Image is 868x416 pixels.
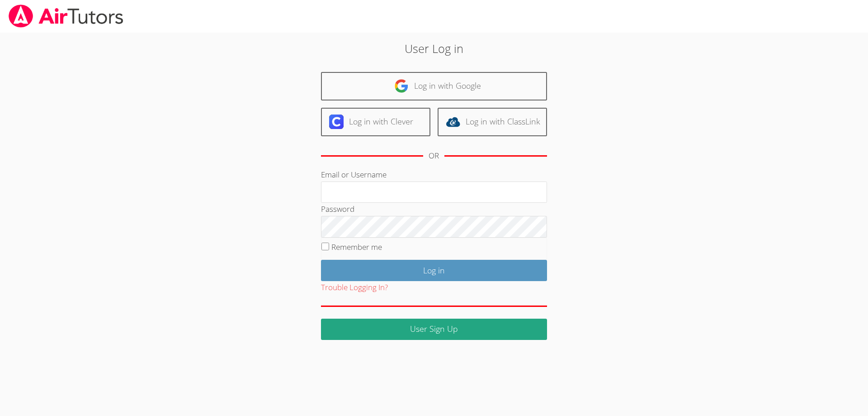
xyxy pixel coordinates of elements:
img: classlink-logo-d6bb404cc1216ec64c9a2012d9dc4662098be43eaf13dc465df04b49fa7ab582.svg [446,115,460,129]
div: OR [429,149,439,163]
a: User Sign Up [321,319,547,340]
img: clever-logo-6eab21bc6e7a338710f1a6ff85c0baf02591cd810cc4098c63d3a4b26e2feb20.svg [329,115,344,129]
button: Trouble Logging In? [321,281,388,294]
a: Log in with Google [321,72,547,100]
label: Remember me [331,242,382,252]
img: airtutors_banner-c4298cdbf04f3fff15de1276eac7730deb9818008684d7c2e4769d2f7ddbe033.png [8,5,124,28]
a: Log in with Clever [321,108,430,136]
input: Log in [321,260,547,281]
img: google-logo-50288ca7cdecda66e5e0955fdab243c47b7ad437acaf1139b6f446037453330a.svg [394,79,409,93]
a: Log in with ClassLink [438,108,547,136]
label: Email or Username [321,169,387,180]
label: Password [321,204,354,214]
h2: User Log in [200,40,669,57]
